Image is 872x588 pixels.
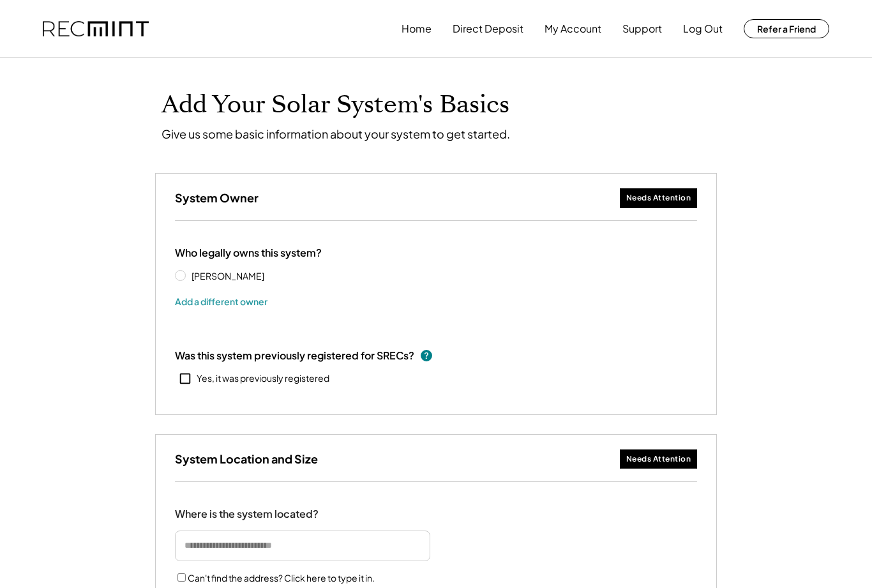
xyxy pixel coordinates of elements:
[197,372,329,385] div: Yes, it was previously registered
[175,508,319,521] div: Where is the system located?
[175,292,267,311] button: Add a different owner
[545,16,601,41] button: My Account
[622,16,662,41] button: Support
[175,349,414,363] div: Was this system previously registered for SRECs?
[162,90,710,120] h1: Add Your Solar System's Basics
[188,271,303,280] label: [PERSON_NAME]
[453,16,523,41] button: Direct Deposit
[402,16,432,41] button: Home
[175,190,259,205] h3: System Owner
[626,454,691,465] div: Needs Attention
[175,451,318,466] h3: System Location and Size
[683,16,723,41] button: Log Out
[43,21,149,37] img: recmint-logotype%403x.png
[162,126,510,141] div: Give us some basic information about your system to get started.
[626,193,691,204] div: Needs Attention
[175,246,322,260] div: Who legally owns this system?
[188,572,375,584] label: Can't find the address? Click here to type it in.
[744,19,829,38] button: Refer a Friend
